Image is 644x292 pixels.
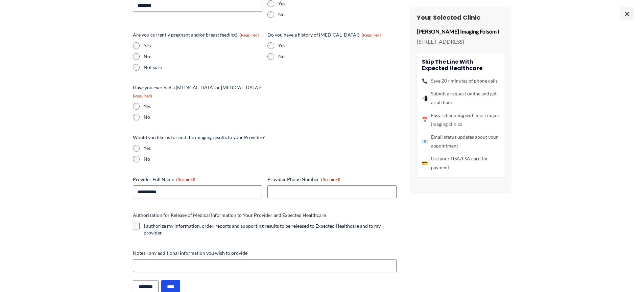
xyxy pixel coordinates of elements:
[278,42,397,49] label: Yes
[422,115,428,124] span: 📅
[422,154,500,172] li: Use your HSA/FSA card for payment
[267,31,381,38] legend: Do you have a history of [MEDICAL_DATA]?
[133,176,262,183] label: Provider Full Name
[422,76,500,85] li: Save 20+ minutes of phone calls
[133,212,326,219] legend: Authorization for Release of Medical Information to Your Provider and Expected Healthcare
[144,64,262,71] label: Not sure
[422,159,428,167] span: 💳
[144,223,397,236] label: I authorize my information, order, reports and supporting results to be released to Expected Heal...
[144,156,397,162] label: No
[144,114,262,120] label: No
[417,37,505,47] p: [STREET_ADDRESS]
[133,84,262,99] legend: Have you ever had a [MEDICAL_DATA] or [MEDICAL_DATA]?
[422,137,428,146] span: 📧
[278,0,397,7] label: Yes
[133,134,265,141] legend: Would you like us to send the imaging results to your Provider?
[133,250,397,256] label: Notes - any additional information you wish to provide
[422,94,428,103] span: 📲
[144,53,262,60] label: No
[144,145,397,152] label: Yes
[278,11,397,18] label: No
[362,32,381,38] span: (Required)
[133,93,152,98] span: (Required)
[422,76,428,85] span: 📞
[240,32,259,38] span: (Required)
[321,177,340,182] span: (Required)
[144,42,262,49] label: Yes
[278,53,397,60] label: No
[417,26,505,37] p: [PERSON_NAME] Imaging Folsom I
[422,89,500,107] li: Submit a request online and get a call back
[422,59,500,71] h4: Skip the line with Expected Healthcare
[417,14,505,21] h3: Your Selected Clinic
[422,133,500,150] li: Email status updates about your appointment
[133,31,259,38] legend: Are you currently pregnant and/or breast feeding?
[144,103,262,110] label: Yes
[422,111,500,129] li: Easy scheduling with most major imaging clinics
[620,7,634,20] span: ×
[176,177,195,182] span: (Required)
[267,176,397,183] label: Provider Phone Number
